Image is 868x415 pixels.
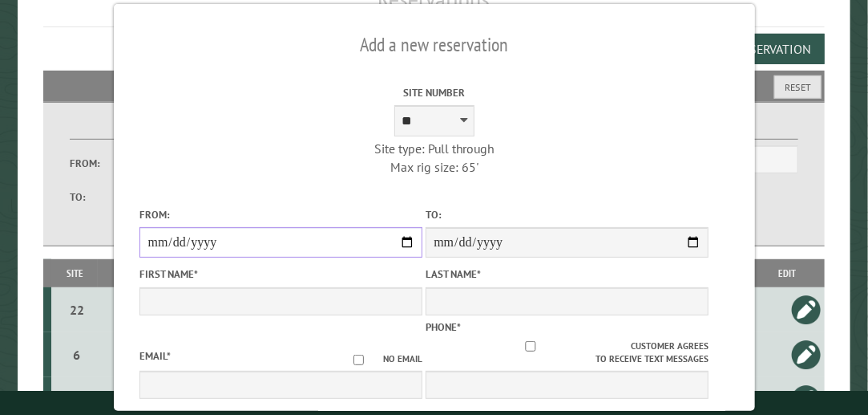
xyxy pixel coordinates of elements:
label: Site Number [293,85,575,100]
th: Site [51,259,98,287]
div: [DATE] - [DATE] [101,347,269,363]
button: Reset [774,75,822,99]
label: No email [334,352,422,366]
label: Dates [70,121,248,140]
input: No email [334,355,383,365]
h2: Add a new reservation [139,30,729,60]
input: Customer agrees to receive text messages [430,341,631,352]
th: Edit [750,259,825,287]
div: Max rig size: 65' [293,158,575,176]
label: Email [139,349,171,363]
label: Phone [426,320,461,334]
button: Add a Reservation [688,34,825,64]
label: Customer agrees to receive text messages [426,340,709,367]
label: Last Name [426,266,709,282]
label: To: [70,189,115,205]
div: 6 [58,347,95,363]
div: [DATE] - [DATE] [101,302,269,318]
div: Site type: Pull through [293,140,575,157]
div: 22 [58,302,95,318]
label: From: [70,156,115,171]
label: First Name [139,266,422,282]
h2: Filters [43,71,825,101]
label: To: [426,207,709,222]
label: From: [139,207,422,222]
th: Dates [98,259,271,287]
